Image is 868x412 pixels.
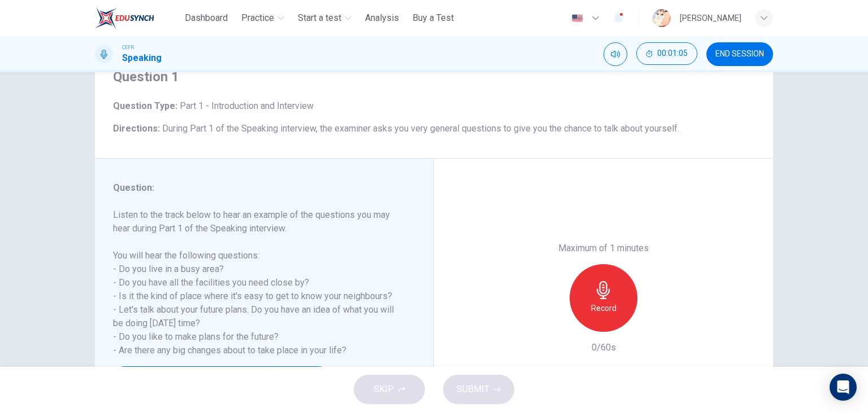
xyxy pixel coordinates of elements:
div: Open Intercom Messenger [830,374,857,401]
span: END SESSION [715,50,764,59]
div: Hide [636,42,697,66]
img: ELTC logo [95,7,154,29]
div: [PERSON_NAME] [680,11,741,25]
span: 00:01:05 [657,49,688,58]
button: 00:01:05 [636,42,697,65]
span: Buy a Test [413,11,454,25]
button: Analysis [361,8,403,28]
h4: Question 1 [113,68,755,86]
span: 00m 54s [235,366,275,389]
img: Profile picture [653,9,671,27]
span: Analysis [365,11,399,25]
h1: Speaking [122,51,162,65]
h6: 0/60s [592,341,616,354]
a: ELTC logo [95,7,180,29]
button: Click to see the audio transcription [280,366,298,389]
span: Dashboard [185,11,228,25]
h6: Record [591,301,617,315]
h6: Directions : [113,122,755,135]
button: Buy a Test [408,8,458,28]
span: Part 1 - Introduction and Interview [177,100,314,111]
button: Dashboard [180,8,232,28]
button: END SESSION [706,42,773,66]
div: Mute [604,42,627,66]
button: Practice [237,8,289,28]
button: Start a test [293,8,356,28]
h6: Question : [113,181,402,195]
button: Record [570,264,637,332]
h6: Question Type : [113,99,755,113]
h6: Maximum of 1 minutes [558,242,649,255]
img: en [570,14,584,23]
span: Practice [241,11,274,25]
span: Start a test [298,11,341,25]
h6: Listen to the track below to hear an example of the questions you may hear during Part 1 of the S... [113,208,402,357]
span: CEFR [122,43,134,51]
span: During Part 1 of the Speaking interview, the examiner asks you very general questions to give you... [162,123,679,134]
